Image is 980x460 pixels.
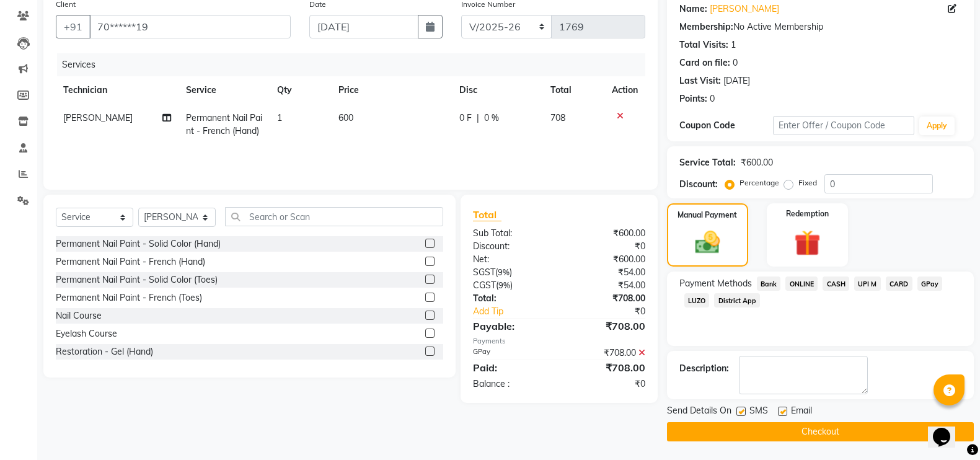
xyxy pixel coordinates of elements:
input: Enter Offer / Coupon Code [773,116,914,135]
div: Payable: [464,319,559,334]
div: ₹708.00 [559,347,655,360]
div: ₹0 [559,378,655,391]
div: Points: [679,92,707,105]
div: ₹600.00 [559,253,655,266]
div: Balance : [464,378,559,391]
label: Redemption [786,208,829,219]
span: Total [473,208,501,221]
div: ₹600.00 [741,156,773,169]
div: ₹708.00 [559,292,655,305]
button: Apply [919,117,955,135]
div: ₹708.00 [559,360,655,375]
div: ( ) [464,266,559,279]
div: No Active Membership [679,20,961,33]
span: 0 F [459,112,472,125]
th: Total [543,76,604,104]
th: Qty [270,76,330,104]
th: Action [604,76,645,104]
div: Sub Total: [464,227,559,240]
a: [PERSON_NAME] [710,2,779,15]
div: Discount: [464,240,559,253]
label: Fixed [798,177,817,188]
input: Search or Scan [225,207,443,226]
span: 9% [498,267,510,277]
span: Payment Methods [679,277,752,290]
div: ₹0 [575,305,655,318]
div: Permanent Nail Paint - French (Hand) [56,255,205,268]
div: Paid: [464,360,559,375]
div: Card on file: [679,56,730,69]
span: CASH [823,276,849,291]
div: Total: [464,292,559,305]
iframe: chat widget [928,410,968,448]
div: ₹0 [559,240,655,253]
div: Discount: [679,178,718,191]
div: Membership: [679,20,733,33]
div: Services [57,53,655,76]
span: 600 [338,112,353,123]
th: Price [331,76,452,104]
div: Restoration - Gel (Hand) [56,345,153,358]
div: Nail Course [56,309,102,322]
span: Bank [757,276,781,291]
div: 1 [731,38,736,51]
img: _cash.svg [687,228,728,257]
div: Service Total: [679,156,736,169]
div: Permanent Nail Paint - Solid Color (Hand) [56,237,221,250]
th: Technician [56,76,179,104]
span: LUZO [684,293,710,307]
span: ONLINE [785,276,818,291]
img: _gift.svg [786,227,828,259]
div: GPay [464,347,559,360]
span: SMS [749,404,768,420]
span: [PERSON_NAME] [63,112,133,123]
div: 0 [710,92,715,105]
button: Checkout [667,422,974,441]
div: Permanent Nail Paint - Solid Color (Toes) [56,273,218,286]
span: 0 % [484,112,499,125]
button: +91 [56,15,90,38]
label: Percentage [739,177,779,188]
div: Net: [464,253,559,266]
div: Payments [473,336,645,347]
div: 0 [733,56,738,69]
div: Permanent Nail Paint - French (Toes) [56,291,202,304]
span: 9% [498,280,510,290]
a: Add Tip [464,305,575,318]
div: [DATE] [723,74,750,87]
div: Total Visits: [679,38,728,51]
div: ₹54.00 [559,266,655,279]
span: SGST [473,267,495,278]
input: Search by Name/Mobile/Email/Code [89,15,291,38]
span: District App [714,293,760,307]
span: UPI M [854,276,881,291]
span: 1 [277,112,282,123]
th: Disc [452,76,543,104]
label: Manual Payment [678,210,737,221]
div: Last Visit: [679,74,721,87]
span: Email [791,404,812,420]
span: GPay [917,276,943,291]
div: ( ) [464,279,559,292]
span: Permanent Nail Paint - French (Hand) [186,112,262,136]
div: Coupon Code [679,119,774,132]
div: Name: [679,2,707,15]
div: ₹708.00 [559,319,655,334]
div: ₹600.00 [559,227,655,240]
div: Description: [679,362,729,375]
span: Send Details On [667,404,731,420]
span: CARD [886,276,912,291]
th: Service [179,76,270,104]
div: ₹54.00 [559,279,655,292]
div: Eyelash Course [56,327,117,340]
span: CGST [473,280,496,291]
span: 708 [550,112,565,123]
span: | [477,112,479,125]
